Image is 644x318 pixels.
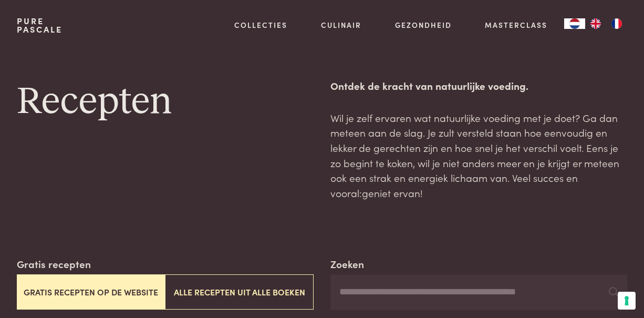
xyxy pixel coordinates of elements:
button: Alle recepten uit alle boeken [165,274,314,310]
a: EN [585,18,606,29]
ul: Language list [585,18,627,29]
div: Language [564,18,585,29]
button: Gratis recepten op de website [17,274,165,310]
label: Zoeken [330,257,364,272]
label: Gratis recepten [17,257,91,272]
aside: Language selected: Nederlands [564,18,627,29]
a: Masterclass [485,19,547,30]
a: PurePascale [17,17,63,34]
h1: Recepten [17,78,314,126]
button: Uw voorkeuren voor toestemming voor trackingtechnologieën [618,292,636,310]
a: Collecties [234,19,287,30]
p: Wil je zelf ervaren wat natuurlijke voeding met je doet? Ga dan meteen aan de slag. Je zult verst... [330,110,627,201]
a: Gezondheid [395,19,452,30]
strong: Ontdek de kracht van natuurlijke voeding. [330,78,528,93]
a: FR [606,18,627,29]
a: NL [564,18,585,29]
a: Culinair [321,19,361,30]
